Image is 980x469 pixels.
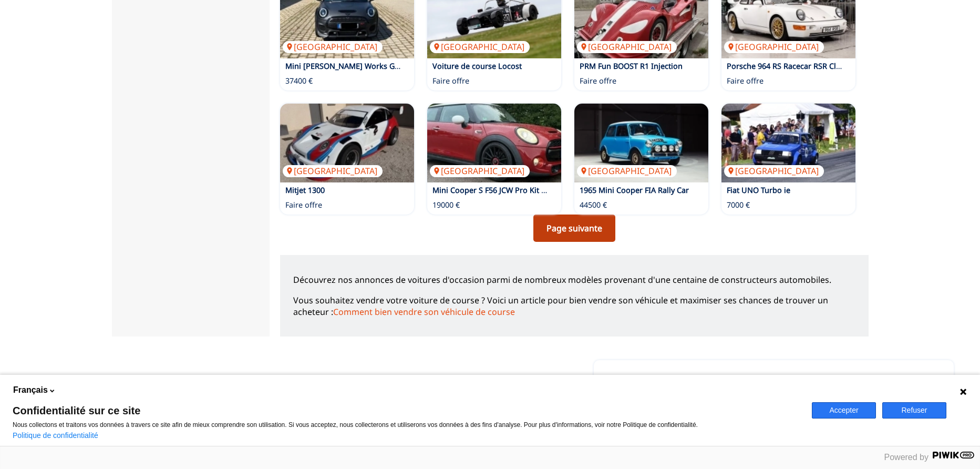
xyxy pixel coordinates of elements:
[285,185,325,195] a: Mitjet 1300
[432,185,566,195] a: Mini Cooper S F56 JCW Pro Kit Recaro
[283,165,383,177] p: [GEOGRAPHIC_DATA]
[13,421,799,429] p: Nous collectons et traitons vos données à travers ce site afin de mieux comprendre son utilisatio...
[285,61,495,71] a: Mini [PERSON_NAME] Works GP 3 F56 foliert GP Plus Paket
[533,215,615,242] a: Page suivante
[580,76,616,86] p: Faire offre
[430,165,530,177] p: [GEOGRAPHIC_DATA]
[577,165,677,177] p: [GEOGRAPHIC_DATA]
[574,104,708,182] img: 1965 Mini Cooper FIA Rally Car
[427,104,561,182] img: Mini Cooper S F56 JCW Pro Kit Recaro
[285,76,313,86] p: 37400 €
[333,306,515,318] a: Comment bien vendre son véhicule de course
[293,294,855,318] p: Vous souhaitez vendre votre voiture de course ? Voici un article pour bien vendre son véhicule et...
[727,61,864,71] a: Porsche 964 RS Racecar RSR Clone 3,9l
[580,185,689,195] a: 1965 Mini Cooper FIA Rally Car
[884,453,929,462] span: Powered by
[285,200,322,210] p: Faire offre
[727,185,790,195] a: Fiat UNO Turbo ie
[430,41,530,53] p: [GEOGRAPHIC_DATA]
[280,104,414,182] a: Mitjet 1300[GEOGRAPHIC_DATA]
[13,431,98,440] a: Politique de confidentialité
[727,200,750,210] p: 7000 €
[727,76,764,86] p: Faire offre
[432,200,460,210] p: 19000 €
[580,61,683,71] a: PRM Fun BOOST R1 Injection
[577,41,677,53] p: [GEOGRAPHIC_DATA]
[721,104,855,182] img: Fiat UNO Turbo ie
[574,104,708,182] a: 1965 Mini Cooper FIA Rally Car[GEOGRAPHIC_DATA]
[724,165,824,177] p: [GEOGRAPHIC_DATA]
[280,104,414,182] img: Mitjet 1300
[882,402,946,419] button: Refuser
[721,104,855,182] a: Fiat UNO Turbo ie[GEOGRAPHIC_DATA]
[13,384,48,396] span: Français
[432,76,469,86] p: Faire offre
[812,402,876,419] button: Accepter
[580,200,607,210] p: 44500 €
[293,274,855,286] p: Découvrez nos annonces de voitures d'occasion parmi de nombreux modèles provenant d'une centaine ...
[432,61,522,71] a: Voiture de course Locost
[724,41,824,53] p: [GEOGRAPHIC_DATA]
[283,41,383,53] p: [GEOGRAPHIC_DATA]
[13,405,799,416] span: Confidentialité sur ce site
[427,104,561,182] a: Mini Cooper S F56 JCW Pro Kit Recaro[GEOGRAPHIC_DATA]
